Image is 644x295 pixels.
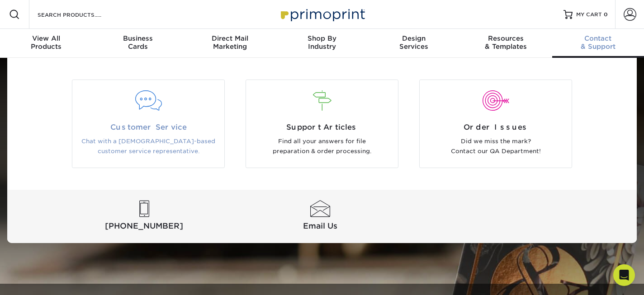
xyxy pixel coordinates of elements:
p: Chat with a [DEMOGRAPHIC_DATA]-based customer service representative. [79,136,218,157]
span: Support Articles [253,122,391,133]
a: Order Issues Did we miss the mark? Contact our QA Department! [416,80,576,168]
input: SEARCH PRODUCTS..... [37,9,125,20]
span: [PHONE_NUMBER] [58,220,230,232]
div: & Support [552,34,644,51]
div: Marketing [184,34,276,51]
div: & Templates [460,34,552,51]
a: Support Articles Find all your answers for file preparation & order processing. [242,80,402,168]
a: Contact& Support [552,29,644,58]
img: Primoprint [277,5,367,24]
a: BusinessCards [92,29,184,58]
div: Industry [276,34,368,51]
a: Direct MailMarketing [184,29,276,58]
a: Shop ByIndustry [276,29,368,58]
span: Contact [552,34,644,42]
span: 0 [604,11,608,18]
p: Did we miss the mark? Contact our QA Department! [426,136,565,157]
a: Customer Service Chat with a [DEMOGRAPHIC_DATA]-based customer service representative. [68,80,228,168]
span: MY CART [576,11,602,19]
div: Cards [92,34,184,51]
span: Direct Mail [184,34,276,42]
a: DesignServices [368,29,460,58]
div: Open Intercom Messenger [613,264,635,286]
span: Email Us [234,220,406,232]
span: Order Issues [426,122,565,133]
span: Shop By [276,34,368,42]
a: Resources& Templates [460,29,552,58]
div: Services [368,34,460,51]
a: Email Us [234,201,406,232]
span: Customer Service [79,122,218,133]
p: Find all your answers for file preparation & order processing. [253,136,391,157]
span: Resources [460,34,552,42]
span: Design [368,34,460,42]
span: Business [92,34,184,42]
a: [PHONE_NUMBER] [58,201,230,232]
